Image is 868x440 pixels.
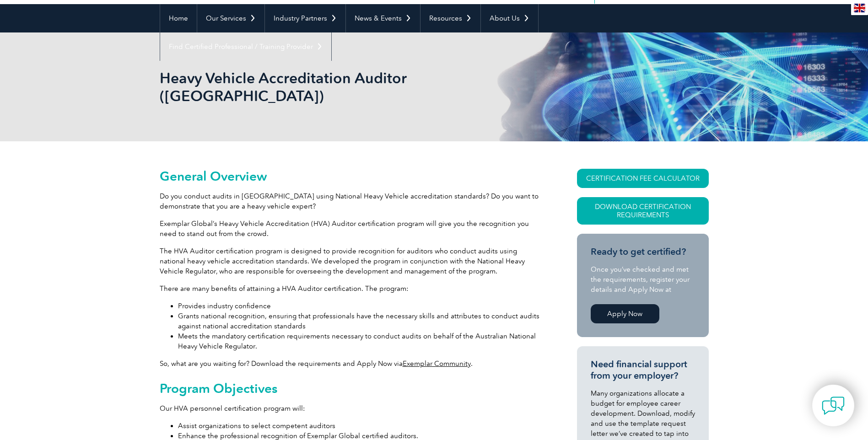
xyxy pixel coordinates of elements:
h3: Need financial support from your employer? [591,359,695,381]
a: Our Services [197,4,264,32]
a: About Us [481,4,538,32]
a: Apply Now [591,304,659,323]
a: Find Certified Professional / Training Provider [160,32,331,61]
p: Exemplar Global’s Heavy Vehicle Accreditation (HVA) Auditor certification program will give you t... [160,219,544,239]
a: Industry Partners [265,4,345,32]
img: contact-chat.png [822,394,845,417]
li: Assist organizations to select competent auditors [178,421,544,431]
h2: General Overview [160,169,544,183]
img: en [854,4,865,12]
li: Meets the mandatory certification requirements necessary to conduct audits on behalf of the Austr... [178,331,544,351]
h2: Program Objectives [160,381,544,396]
p: So, what are you waiting for? Download the requirements and Apply Now via . [160,359,544,369]
p: The HVA Auditor certification program is designed to provide recognition for auditors who conduct... [160,246,544,276]
a: Home [160,4,197,32]
h1: Heavy Vehicle Accreditation Auditor ([GEOGRAPHIC_DATA]) [160,69,511,105]
p: Do you conduct audits in [GEOGRAPHIC_DATA] using National Heavy Vehicle accreditation standards? ... [160,191,544,211]
a: Resources [421,4,480,32]
a: Exemplar Community [403,360,471,368]
h3: Ready to get certified? [591,246,695,258]
a: CERTIFICATION FEE CALCULATOR [577,169,709,188]
p: Once you’ve checked and met the requirements, register your details and Apply Now at [591,264,695,295]
li: Provides industry confidence [178,301,544,311]
p: There are many benefits of attaining a HVA Auditor certification. The program: [160,284,544,294]
a: News & Events [346,4,420,32]
a: Download Certification Requirements [577,197,709,225]
p: Our HVA personnel certification program will: [160,403,544,413]
li: Grants national recognition, ensuring that professionals have the necessary skills and attributes... [178,311,544,331]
